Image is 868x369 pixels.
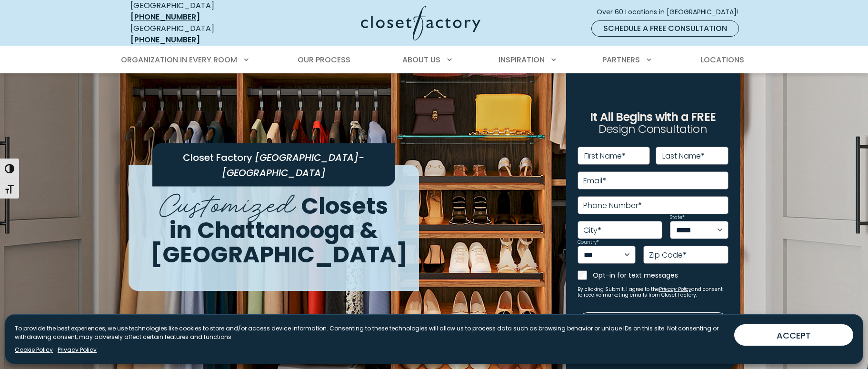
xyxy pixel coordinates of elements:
a: Schedule a Free Consultation [591,20,739,37]
span: Closet Factory [183,151,252,164]
label: City [583,227,601,234]
label: Zip Code [649,251,687,259]
label: Opt-in for text messages [593,270,728,280]
nav: Primary Menu [114,47,754,73]
span: [GEOGRAPHIC_DATA]-[GEOGRAPHIC_DATA] [222,151,365,179]
label: Phone Number [583,202,642,209]
span: Design Consultation [599,121,707,137]
a: [PHONE_NUMBER] [130,34,200,45]
span: Chattanooga & [GEOGRAPHIC_DATA] [150,214,408,270]
a: Cookie Policy [15,346,53,354]
div: [GEOGRAPHIC_DATA] [130,23,269,46]
span: Partners [602,54,640,65]
label: Country [578,240,599,245]
a: Privacy Policy [58,346,97,354]
a: Over 60 Locations in [GEOGRAPHIC_DATA]! [596,4,747,20]
label: First Name [584,152,626,160]
span: Inspiration [499,54,545,65]
label: Last Name [662,152,705,160]
span: Our Process [298,54,350,65]
span: It All Begins with a FREE [590,109,716,125]
label: Email [583,177,606,185]
p: To provide the best experiences, we use technologies like cookies to store and/or access device i... [15,324,727,341]
span: in [170,214,192,246]
img: Closet Factory Logo [361,6,480,40]
span: Locations [700,54,744,65]
a: [PHONE_NUMBER] [130,11,200,22]
span: Closets [301,190,388,222]
span: Customized [160,180,296,223]
button: Submit [578,312,728,333]
span: About Us [402,54,440,65]
small: By clicking Submit, I agree to the and consent to receive marketing emails from Closet Factory. [578,287,728,298]
span: Over 60 Locations in [GEOGRAPHIC_DATA]! [597,7,746,17]
a: Privacy Policy [659,286,691,293]
button: ACCEPT [734,324,853,346]
span: Organization in Every Room [121,54,237,65]
label: State [670,215,685,220]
